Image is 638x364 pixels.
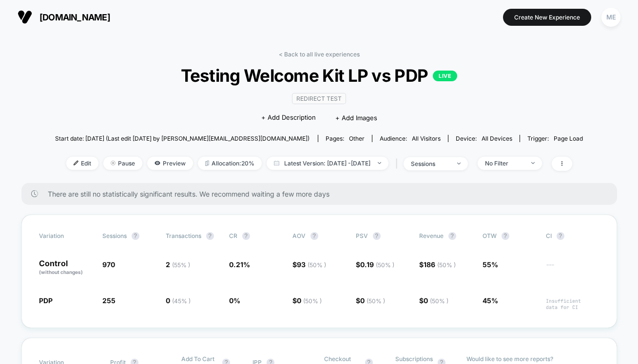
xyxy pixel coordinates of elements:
[503,9,591,26] button: Create New Experience
[74,161,78,165] img: edit
[166,260,190,269] span: 2
[601,8,620,27] div: ME
[242,232,250,240] button: ?
[66,157,98,170] span: Edit
[380,135,441,142] div: Audience:
[55,135,309,142] span: Start date: [DATE] (Last edit [DATE] by [PERSON_NAME][EMAIL_ADDRESS][DOMAIN_NAME])
[48,190,598,198] span: There are still no statistically significant results. We recommend waiting a few more days
[15,9,113,25] button: [DOMAIN_NAME]
[430,297,448,305] span: ( 50 % )
[356,232,368,239] span: PSV
[546,262,599,276] span: ---
[502,232,509,240] button: ?
[229,260,250,269] span: 0.21 %
[599,7,623,27] button: ME
[419,232,444,239] span: Revenue
[326,135,365,142] div: Pages:
[274,161,279,165] img: calendar
[147,157,193,170] span: Preview
[166,296,191,305] span: 0
[360,296,385,305] span: 0
[448,232,456,240] button: ?
[292,93,346,104] span: Redirect Test
[292,260,326,269] span: $
[485,160,524,167] div: No Filter
[292,232,306,239] span: AOV
[267,157,388,170] span: Latest Version: [DATE] - [DATE]
[376,261,394,269] span: ( 50 % )
[310,232,318,240] button: ?
[360,260,394,269] span: 0.19
[378,162,381,164] img: end
[279,51,360,58] a: < Back to all live experiences
[172,297,191,305] span: ( 45 % )
[81,65,557,86] span: Testing Welcome Kit LP vs PDP
[198,157,262,170] span: Allocation: 20%
[172,261,190,269] span: ( 55 % )
[457,163,461,164] img: end
[206,232,214,240] button: ?
[308,261,326,269] span: ( 50 % )
[482,135,512,142] span: all devices
[166,232,201,239] span: Transactions
[557,232,564,240] button: ?
[297,296,322,305] span: 0
[303,297,322,305] span: ( 50 % )
[356,260,394,269] span: $
[424,260,456,269] span: 186
[483,260,498,269] span: 55%
[437,261,456,269] span: ( 50 % )
[448,135,520,142] span: Device:
[103,157,142,170] span: Pause
[424,296,448,305] span: 0
[102,260,115,269] span: 970
[292,296,322,305] span: $
[419,260,456,269] span: $
[39,269,83,275] span: (without changes)
[527,135,583,142] div: Trigger:
[111,161,116,165] img: end
[297,260,326,269] span: 93
[546,298,599,310] span: Insufficient data for CI
[419,296,448,305] span: $
[229,232,237,239] span: CR
[205,161,209,166] img: rebalance
[483,232,536,240] span: OTW
[18,10,32,24] img: Visually logo
[349,135,365,142] span: other
[393,157,404,171] span: |
[466,355,599,363] p: Would like to see more reports?
[411,160,450,167] div: sessions
[367,297,385,305] span: ( 50 % )
[356,296,385,305] span: $
[39,296,53,305] span: PDP
[546,232,599,240] span: CI
[132,232,139,240] button: ?
[102,296,116,305] span: 255
[433,71,457,81] p: LIVE
[39,232,93,240] span: Variation
[102,232,127,239] span: Sessions
[531,162,535,164] img: end
[483,296,498,305] span: 45%
[229,296,240,305] span: 0 %
[261,113,316,123] span: + Add Description
[39,259,93,276] p: Control
[373,232,381,240] button: ?
[412,135,441,142] span: All Visitors
[335,114,377,122] span: + Add Images
[39,12,110,22] span: [DOMAIN_NAME]
[554,135,583,142] span: Page Load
